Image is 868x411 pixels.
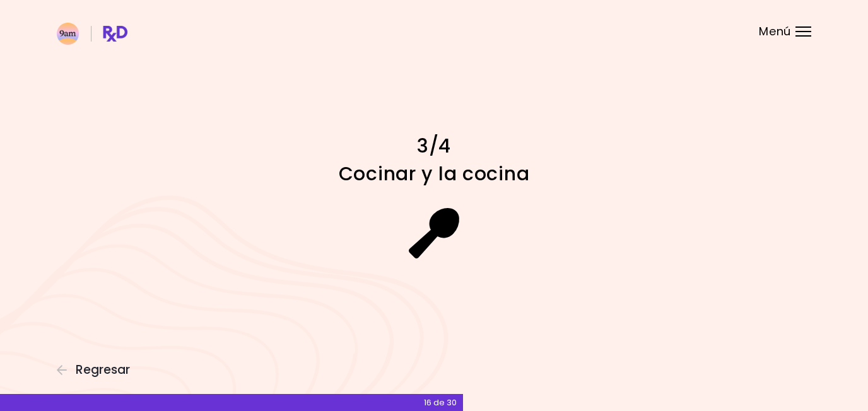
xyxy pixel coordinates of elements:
h1: 3/4 [213,134,655,158]
img: RxDiet [57,23,127,45]
h1: Cocinar y la cocina [213,161,655,186]
span: Regresar [76,363,130,377]
button: Regresar [57,363,132,377]
span: Menú [759,26,791,37]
